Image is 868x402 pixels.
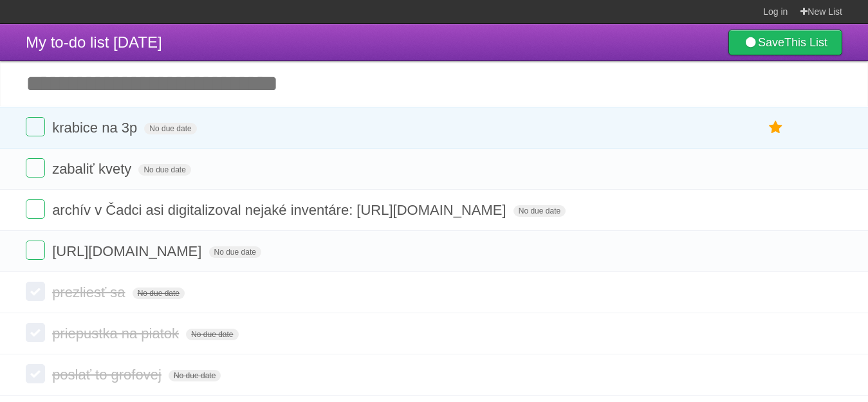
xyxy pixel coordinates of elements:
label: Done [26,241,45,260]
label: Done [26,364,45,383]
label: Done [26,158,45,178]
b: This List [784,36,827,49]
label: Done [26,199,45,219]
label: Done [26,323,45,342]
span: No due date [209,246,261,258]
span: My to-do list [DATE] [26,33,162,51]
span: No due date [133,288,185,299]
span: krabice na 3p [52,120,140,136]
span: No due date [169,370,221,381]
span: [URL][DOMAIN_NAME] [52,243,205,259]
a: SaveThis List [728,30,842,55]
span: No due date [513,205,566,217]
span: archív v Čadci asi digitalizoval nejaké inventáre: [URL][DOMAIN_NAME] [52,202,510,218]
span: zabaliť kvety [52,161,134,177]
span: prezliesť sa [52,284,128,300]
span: No due date [138,164,190,176]
label: Star task [764,117,788,138]
label: Done [26,282,45,301]
span: No due date [144,123,196,134]
span: No due date [186,329,238,340]
span: priepustka na piatok [52,325,182,342]
span: poslať to grofovej [52,367,165,383]
label: Done [26,117,45,136]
